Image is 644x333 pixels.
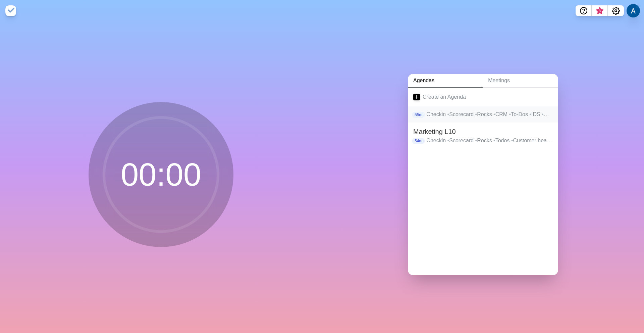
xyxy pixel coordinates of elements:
a: Meetings [483,74,558,88]
img: timeblocks logo [5,5,16,16]
span: • [542,111,549,117]
a: Create an Agenda [408,88,558,106]
span: 3 [597,8,602,14]
span: • [475,138,477,143]
a: Agendas [408,74,483,88]
button: Settings [608,5,624,16]
p: Checkin Scorecard Rocks CRM To-Dos IDS Wrap up [426,110,553,118]
p: Checkin Scorecard Rocks Todos Customer headlines IDS Wrapup [426,137,553,145]
h2: Marketing L10 [413,127,553,137]
button: What’s new [592,5,608,16]
p: 54m [412,138,425,144]
span: • [493,138,495,143]
span: • [475,111,477,117]
span: • [509,111,511,117]
span: • [493,111,495,117]
span: • [529,111,531,117]
span: • [447,111,449,117]
button: Help [576,5,592,16]
span: • [511,138,513,143]
p: 55m [412,112,425,118]
span: • [447,138,449,143]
